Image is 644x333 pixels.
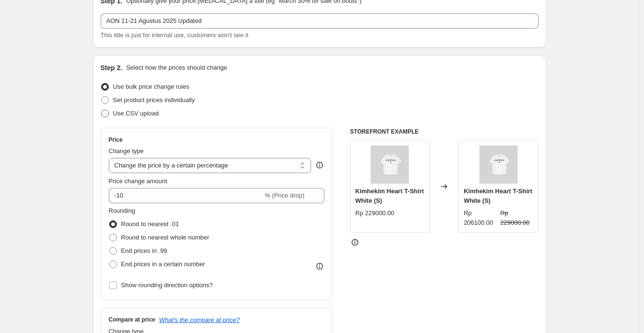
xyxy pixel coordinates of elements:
div: help [315,160,324,170]
input: 30% off holiday sale [101,13,539,29]
span: Set product prices individually [113,96,195,104]
h2: Step 2. [101,63,123,73]
span: End prices in a certain number [121,260,205,268]
span: This title is just for internal use, customers won't see it [101,31,249,39]
span: Change type [109,147,144,155]
input: -15 [109,188,263,203]
span: End prices in .99 [121,247,167,254]
button: What's the compare at price? [159,316,240,323]
span: Use bulk price change rules [113,83,189,90]
h6: STOREFRONT EXAMPLE [350,128,539,135]
strike: Rp 229000.00 [500,208,533,228]
div: Rp 206100.00 [464,208,497,228]
p: Select how the prices should change [126,63,227,73]
span: Kimhekim Heart T-Shirt White (S) [355,187,424,204]
span: Round to nearest whole number [121,234,209,241]
span: Price change amount [109,177,167,185]
img: sg-11134201-22100-cutal14vh2iv15_80x.jpg [371,146,409,184]
h3: Compare at price [109,316,156,323]
img: sg-11134201-22100-cutal14vh2iv15_80x.jpg [479,146,518,184]
span: Rounding [109,207,135,214]
span: Use CSV upload [113,110,159,117]
span: % (Price drop) [265,192,304,199]
div: Rp 229000.00 [355,208,395,218]
span: Show rounding direction options? [121,281,213,289]
span: Round to nearest .01 [121,220,179,228]
span: Kimhekim Heart T-Shirt White (S) [464,187,532,204]
h3: Price [109,136,123,144]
